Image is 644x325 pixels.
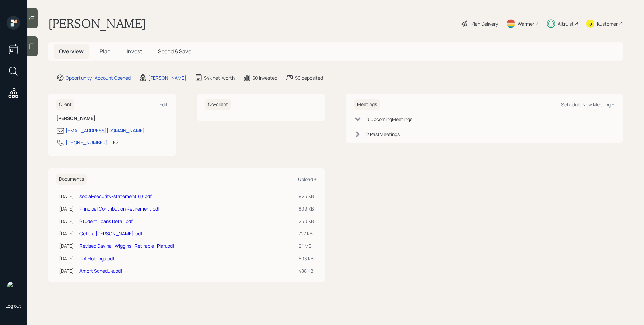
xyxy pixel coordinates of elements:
[59,242,74,249] div: [DATE]
[205,99,231,110] h6: Co-client
[252,74,277,81] div: $0 invested
[558,20,574,27] div: Altruist
[299,218,314,225] div: 260 KB
[298,176,317,182] div: Upload +
[56,174,87,185] h6: Documents
[56,115,168,121] h6: [PERSON_NAME]
[299,230,314,237] div: 727 KB
[471,20,498,27] div: Plan Delivery
[79,218,133,224] a: Student Loans Detail.pdf
[59,267,74,274] div: [DATE]
[295,74,323,81] div: $0 deposited
[299,205,314,212] div: 809 KB
[5,303,21,309] div: Log out
[48,16,146,31] h1: [PERSON_NAME]
[66,74,131,81] div: Opportunity · Account Opened
[66,127,145,134] div: [EMAIL_ADDRESS][DOMAIN_NAME]
[366,115,412,123] div: 0 Upcoming Meeting s
[127,48,142,55] span: Invest
[597,20,618,27] div: Kustomer
[79,255,114,262] a: IRA Holdings.pdf
[299,242,314,249] div: 2.1 MB
[79,193,152,199] a: social-security-statement (1).pdf
[79,230,142,237] a: Cetera [PERSON_NAME].pdf
[158,48,191,55] span: Spend & Save
[59,193,74,200] div: [DATE]
[66,139,108,146] div: [PHONE_NUMBER]
[113,139,121,146] div: EST
[59,255,74,262] div: [DATE]
[59,230,74,237] div: [DATE]
[299,193,314,200] div: 926 KB
[59,218,74,225] div: [DATE]
[79,243,174,249] a: Revised Davina_Wiggins_Retirable_Plan.pdf
[204,74,235,81] div: $4k net-worth
[79,205,160,212] a: Principal Contribution Retirement.pdf
[299,267,314,274] div: 488 KB
[159,101,168,108] div: Edit
[59,48,84,55] span: Overview
[366,131,400,138] div: 2 Past Meeting s
[354,99,380,110] h6: Meetings
[79,268,122,274] a: Amort Schedule.pdf
[518,20,534,27] div: Warmer
[7,281,20,294] img: james-distasi-headshot.png
[56,99,74,110] h6: Client
[561,101,614,108] div: Schedule New Meeting +
[59,205,74,212] div: [DATE]
[148,74,186,81] div: [PERSON_NAME]
[299,255,314,262] div: 503 KB
[100,48,111,55] span: Plan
